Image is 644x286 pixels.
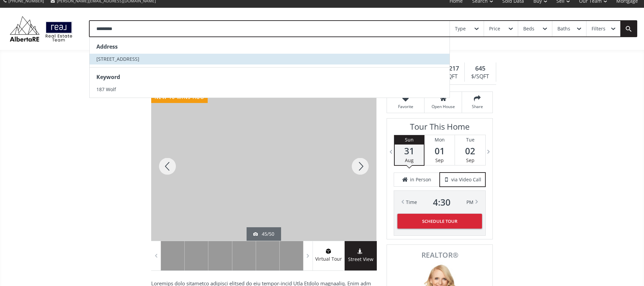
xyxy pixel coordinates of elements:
span: REALTOR® [394,252,485,259]
span: 1,217 [444,64,459,73]
strong: Keyword [96,73,120,81]
div: Type [455,26,466,31]
strong: Address [96,43,118,50]
div: Tue [455,135,485,145]
span: Sep [466,157,475,163]
div: Price [489,26,500,31]
h3: Tour This Home [394,122,486,135]
span: Favorite [390,104,421,109]
span: 01 [424,146,455,156]
img: virtual tour icon [325,249,332,254]
span: Sep [435,157,444,163]
div: Filters [592,26,605,31]
div: 187 Wolf Hollow Manor SE Calgary, AB T2X 5J9 - Photo 45 of 50 [151,92,376,241]
span: Open House [428,104,458,109]
span: via Video Call [451,176,481,183]
a: virtual tour iconVirtual Tour [313,241,345,270]
span: Aug [405,157,414,163]
img: Logo [7,15,75,43]
button: Schedule Tour [397,214,482,229]
div: Sun [395,135,424,145]
div: SQFT [442,72,461,82]
div: Mon [424,135,455,145]
span: 187 Wolf [96,86,116,93]
span: Share [465,104,489,109]
div: 45/50 [253,231,274,237]
span: Street View [345,256,377,263]
div: Baths [557,26,570,31]
span: 4 : 30 [433,198,451,207]
div: Beds [523,26,534,31]
span: 02 [455,146,485,156]
div: Time PM [406,198,474,207]
span: 31 [395,146,424,156]
span: [STREET_ADDRESS] [96,56,139,62]
div: $/SQFT [468,72,492,82]
div: 645 [468,64,492,73]
span: in Person [410,176,431,183]
span: Virtual Tour [313,255,344,263]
